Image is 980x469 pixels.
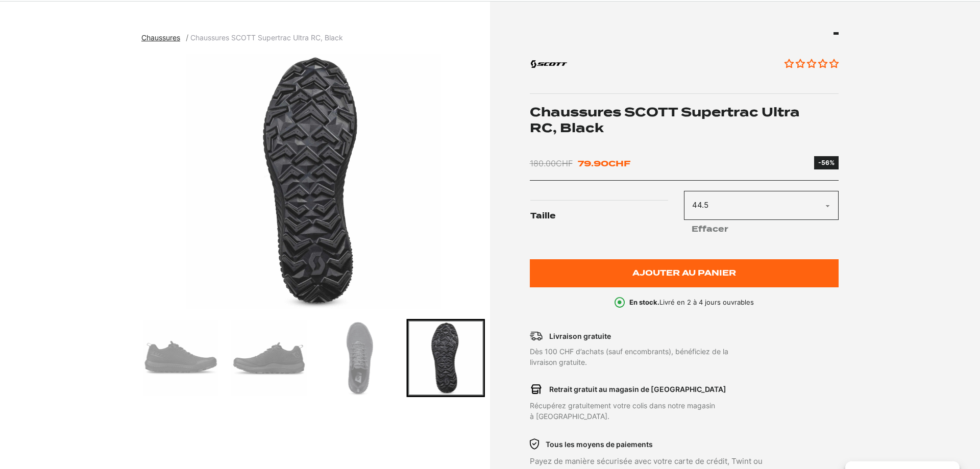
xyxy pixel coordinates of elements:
[190,33,343,42] span: Chaussures SCOTT Supertrac Ultra RC, Black
[530,104,839,136] h1: Chaussures SCOTT Supertrac Ultra RC, Black
[556,158,573,168] span: CHF
[530,259,839,287] button: Ajouter au panier
[578,159,630,168] bdi: 79.90
[629,298,754,308] p: Livré en 2 à 4 jours ouvrables
[549,331,611,341] p: Livraison gratuite
[141,32,343,44] nav: breadcrumbs
[407,319,485,397] div: Go to slide 6
[608,159,630,168] span: CHF
[530,400,777,422] p: Récupérez gratuitement votre colis dans notre magasin à [GEOGRAPHIC_DATA].
[629,298,659,306] b: En stock.
[141,54,485,309] div: 6 of 6
[141,33,180,42] span: Chaussures
[141,319,219,397] div: Go to slide 3
[530,346,777,367] p: Dès 100 CHF d’achats (sauf encombrants), bénéficiez de la livraison gratuite.
[549,384,726,394] p: Retrait gratuit au magasin de [GEOGRAPHIC_DATA]
[818,158,835,167] div: -56%
[230,319,308,397] div: Go to slide 4
[530,200,684,232] label: Taille
[530,158,573,168] bdi: 180.00
[632,269,736,278] span: Ajouter au panier
[546,439,653,450] p: Tous les moyens de paiements
[684,220,839,239] a: Effacer les options
[318,319,397,397] div: Go to slide 5
[141,33,186,42] a: Chaussures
